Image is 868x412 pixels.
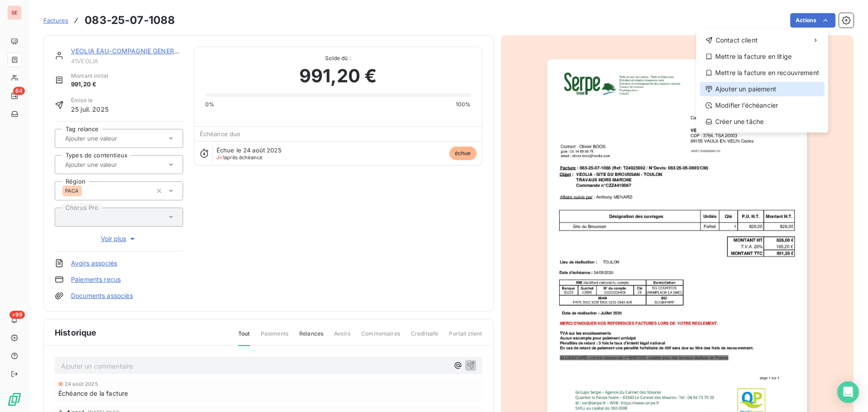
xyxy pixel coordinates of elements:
div: Modifier l’échéancier [700,98,825,113]
div: Créer une tâche [700,114,825,129]
span: Contact client [716,36,758,45]
div: Ajouter un paiement [700,82,825,96]
div: Mettre la facture en recouvrement [700,66,825,80]
div: Mettre la facture en litige [700,49,825,64]
div: Actions [696,29,828,133]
